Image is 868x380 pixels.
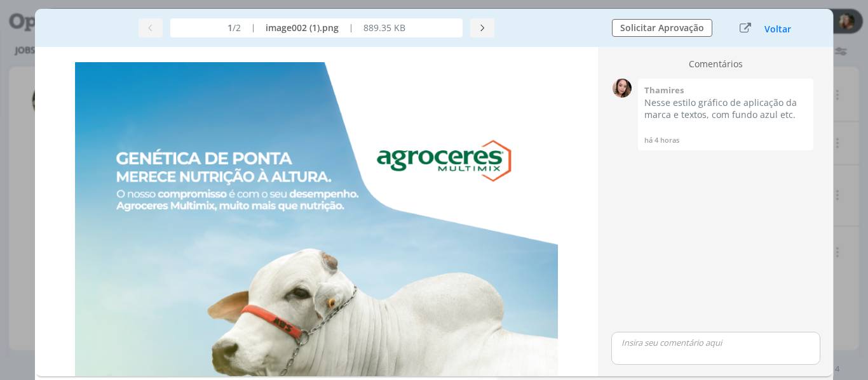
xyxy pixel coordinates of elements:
[644,135,679,145] span: há 4 horas
[613,79,632,98] img: T
[606,57,825,75] div: Comentários
[644,84,684,96] b: Thamires
[644,97,807,120] p: Nesse estilo gráfico de aplicação da marca e textos, com fundo azul etc.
